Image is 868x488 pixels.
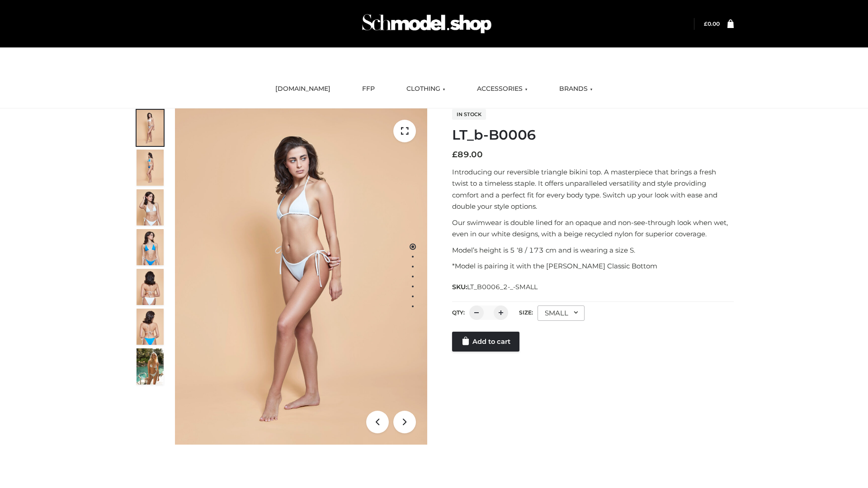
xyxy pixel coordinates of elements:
p: Model’s height is 5 ‘8 / 173 cm and is wearing a size S. [452,244,734,256]
img: ArielClassicBikiniTop_CloudNine_AzureSky_OW114ECO_4-scaled.jpg [137,229,164,265]
a: [DOMAIN_NAME] [269,79,337,99]
img: ArielClassicBikiniTop_CloudNine_AzureSky_OW114ECO_1-scaled.jpg [137,110,164,146]
span: In stock [452,109,486,120]
p: *Model is pairing it with the [PERSON_NAME] Classic Bottom [452,260,734,272]
span: £ [704,20,708,27]
a: CLOTHING [400,79,452,99]
label: Size: [519,309,533,316]
img: ArielClassicBikiniTop_CloudNine_AzureSky_OW114ECO_1 [175,108,427,445]
a: ACCESSORIES [470,79,534,99]
a: Add to cart [452,332,519,352]
img: ArielClassicBikiniTop_CloudNine_AzureSky_OW114ECO_2-scaled.jpg [137,150,164,186]
img: ArielClassicBikiniTop_CloudNine_AzureSky_OW114ECO_3-scaled.jpg [137,189,164,225]
label: QTY: [452,309,465,316]
img: Schmodel Admin 964 [359,6,495,42]
h1: LT_b-B0006 [452,127,734,143]
img: ArielClassicBikiniTop_CloudNine_AzureSky_OW114ECO_7-scaled.jpg [137,269,164,305]
p: Our swimwear is double lined for an opaque and non-see-through look when wet, even in our white d... [452,217,734,240]
a: FFP [355,79,382,99]
img: Arieltop_CloudNine_AzureSky2.jpg [137,348,164,385]
span: £ [452,150,458,160]
img: ArielClassicBikiniTop_CloudNine_AzureSky_OW114ECO_8-scaled.jpg [137,309,164,345]
span: LT_B0006_2-_-SMALL [467,283,538,291]
p: Introducing our reversible triangle bikini top. A masterpiece that brings a fresh twist to a time... [452,166,734,212]
div: SMALL [538,305,585,321]
bdi: 0.00 [704,20,720,27]
span: SKU: [452,282,538,292]
a: BRANDS [552,79,599,99]
bdi: 89.00 [452,150,483,160]
a: £0.00 [704,20,720,27]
